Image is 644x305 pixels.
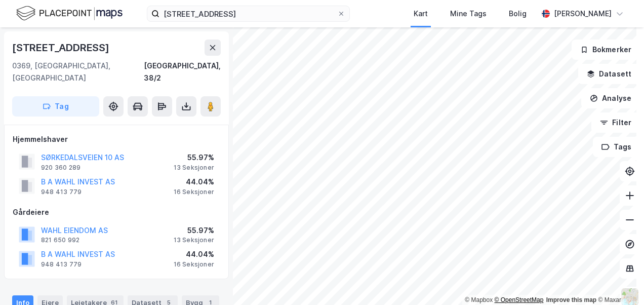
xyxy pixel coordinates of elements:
[41,188,82,196] div: 948 413 779
[144,60,221,84] div: [GEOGRAPHIC_DATA], 38/2
[13,206,220,218] div: Gårdeiere
[593,256,644,305] iframe: Chat Widget
[174,164,214,172] div: 13 Seksjoner
[593,137,640,157] button: Tags
[41,236,79,244] div: 821 650 992
[572,40,640,60] button: Bokmerker
[174,224,214,237] div: 55.97%
[12,96,99,117] button: Tag
[554,8,612,20] div: [PERSON_NAME]
[159,6,337,21] input: Søk på adresse, matrikkel, gårdeiere, leietakere eller personer
[174,176,214,188] div: 44.04%
[581,88,640,108] button: Analyse
[12,60,144,84] div: 0369, [GEOGRAPHIC_DATA], [GEOGRAPHIC_DATA]
[41,164,80,172] div: 920 360 289
[174,151,214,164] div: 55.97%
[509,8,527,20] div: Bolig
[174,188,214,196] div: 16 Seksjoner
[465,296,493,303] a: Mapbox
[174,236,214,244] div: 13 Seksjoner
[591,112,640,133] button: Filter
[546,296,596,303] a: Improve this map
[16,5,123,22] img: logo.f888ab2527a4732fd821a326f86c7f29.svg
[41,260,82,269] div: 948 413 779
[414,8,428,20] div: Kart
[578,64,640,84] button: Datasett
[13,133,220,145] div: Hjemmelshaver
[12,40,111,56] div: [STREET_ADDRESS]
[174,260,214,269] div: 16 Seksjoner
[593,256,644,305] div: Kontrollprogram for chat
[450,8,487,20] div: Mine Tags
[174,248,214,260] div: 44.04%
[495,296,544,303] a: OpenStreetMap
